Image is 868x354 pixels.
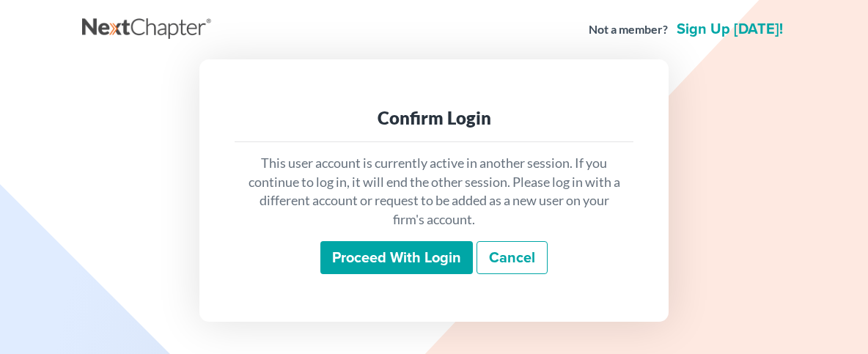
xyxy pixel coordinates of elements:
a: Cancel [477,241,548,275]
a: Sign up [DATE]! [674,22,786,37]
p: This user account is currently active in another session. If you continue to log in, it will end ... [246,154,622,229]
div: Confirm Login [246,106,622,130]
strong: Not a member? [589,21,668,38]
input: Proceed with login [320,241,473,275]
